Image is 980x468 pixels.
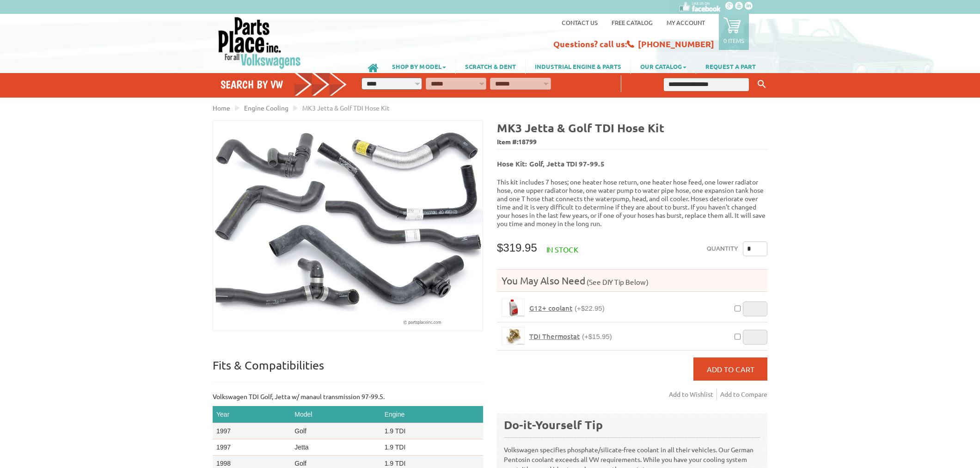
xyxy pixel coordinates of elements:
[526,58,631,74] a: INDUSTRIAL ENGINE & PARTS
[631,58,696,74] a: OUR CATALOG
[497,120,664,135] b: MK3 Jetta & Golf TDI Hose Kit
[562,18,598,26] a: Contact us
[291,439,380,456] td: Jetta
[213,439,291,456] td: 1997
[667,18,705,26] a: My Account
[518,137,537,146] span: 18799
[575,304,605,312] span: (+$22.95)
[582,333,612,340] span: (+$15.95)
[707,241,738,256] label: Quantity
[696,58,765,74] a: REQUEST A PART
[546,245,578,254] span: In stock
[502,299,525,317] a: G12+ coolant
[456,58,525,74] a: SCRATCH & DENT
[383,58,455,74] a: SHOP BY MODEL
[217,16,302,69] img: Parts Place Inc!
[381,406,483,423] th: Engine
[723,37,744,44] p: 0 items
[497,159,605,168] b: Hose Kit: Golf, Jetta TDI 97-99.5
[529,332,612,341] a: TDI Thermostat(+$15.95)
[213,392,483,401] p: Volkswagen TDI Golf, Jetta w/ manaul transmission 97-99.5.
[213,358,483,382] p: Fits & Compatibilities
[497,274,767,287] h4: You May Also Need
[213,104,230,112] a: Home
[381,439,483,456] td: 1.9 TDI
[529,303,572,313] span: G12+ coolant
[497,241,537,254] span: $319.95
[502,299,524,316] img: G12+ coolant
[291,406,380,423] th: Model
[381,423,483,439] td: 1.9 TDI
[612,18,653,26] a: Free Catalog
[502,327,525,345] a: TDI Thermostat
[502,327,524,345] img: TDI Thermostat
[302,104,390,112] span: MK3 Jetta & Golf TDI Hose Kit
[693,357,767,381] button: Add to Cart
[497,135,767,149] span: Item #:
[220,78,347,91] h4: Search by VW
[669,388,717,400] a: Add to Wishlist
[529,304,605,313] a: G12+ coolant(+$22.95)
[213,423,291,439] td: 1997
[707,364,754,374] span: Add to Cart
[244,104,288,112] a: Engine Cooling
[755,77,769,92] button: Keyword Search
[291,423,380,439] td: Golf
[213,406,291,423] th: Year
[585,277,649,286] span: (See DIY Tip Below)
[497,178,767,228] p: This kit includes 7 hoses; one heater hose return, one heater hose feed, one lower radiator hose,...
[720,388,767,400] a: Add to Compare
[529,332,580,341] span: TDI Thermostat
[213,121,483,331] img: MK3 Jetta & Golf TDI Hose Kit
[719,14,749,50] a: 0 items
[504,417,603,432] b: Do-it-Yourself Tip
